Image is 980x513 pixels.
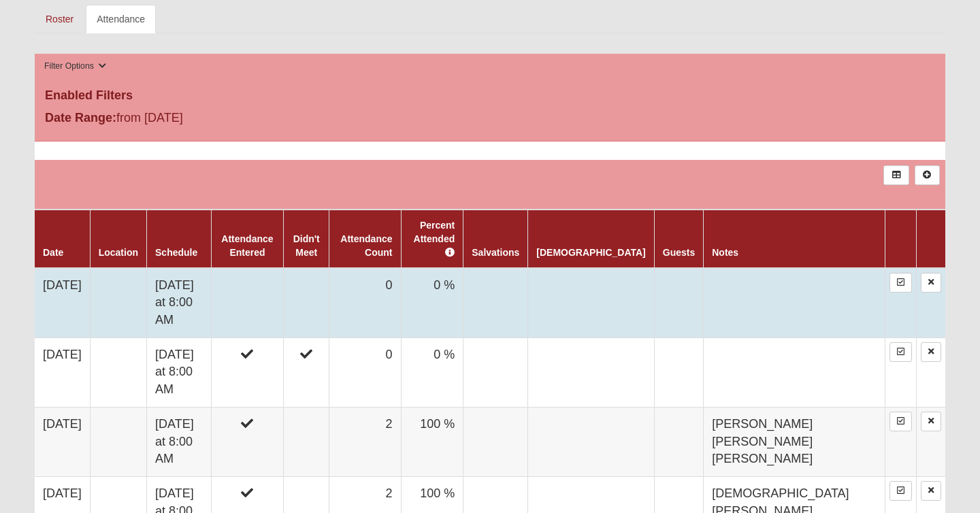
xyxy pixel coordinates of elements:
td: [DATE] [35,407,90,476]
a: Location [99,247,138,258]
a: Enter Attendance [889,273,912,293]
a: Enter Attendance [889,412,912,431]
th: [DEMOGRAPHIC_DATA] [528,210,654,268]
a: Enter Attendance [889,342,912,362]
a: Percent Attended [414,220,455,258]
a: Delete [921,481,941,501]
th: Salvations [463,210,528,268]
a: Roster [35,5,84,33]
td: [DATE] at 8:00 AM [147,407,212,476]
td: 0 % [401,337,463,407]
a: Delete [921,273,941,293]
td: 0 % [401,268,463,338]
th: Guests [654,210,703,268]
a: Export to Excel [883,165,909,185]
a: Attendance [86,5,156,33]
td: 2 [329,407,401,476]
a: Didn't Meet [293,233,320,258]
a: Attendance Count [340,233,392,258]
h4: Enabled Filters [45,88,935,103]
button: Filter Options [40,59,110,73]
td: 0 [329,268,401,338]
a: Delete [921,342,941,362]
div: from [DATE] [35,109,338,131]
td: [DATE] at 8:00 AM [147,268,212,338]
td: [DATE] [35,268,90,338]
a: Attendance Entered [221,233,273,258]
a: Alt+N [915,165,940,185]
td: [DATE] at 8:00 AM [147,337,212,407]
a: Date [43,247,63,258]
td: [DATE] [35,337,90,407]
td: 100 % [401,407,463,476]
a: Schedule [155,247,197,258]
a: Enter Attendance [889,481,912,501]
td: 0 [329,337,401,407]
a: Delete [921,412,941,431]
td: [PERSON_NAME] [PERSON_NAME] [PERSON_NAME] [704,407,885,476]
a: Notes [712,247,738,258]
label: Date Range: [45,109,116,127]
